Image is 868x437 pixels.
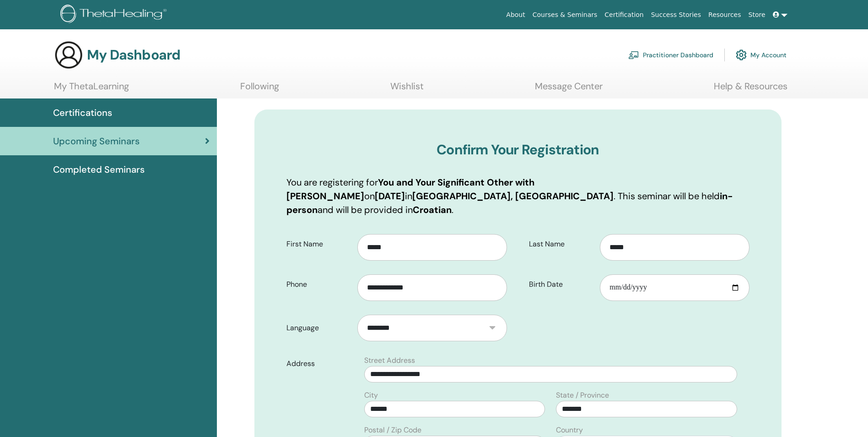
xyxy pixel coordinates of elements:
a: Help & Resources [714,81,787,98]
b: You and Your Significant Other with [PERSON_NAME] [286,176,534,202]
a: Store [745,6,769,23]
label: Phone [280,276,358,293]
img: generic-user-icon.jpg [54,40,83,70]
a: About [502,6,528,23]
a: Message Center [535,81,603,98]
a: Wishlist [390,81,424,98]
a: My Account [736,45,787,65]
label: First Name [280,235,358,253]
label: Birth Date [522,276,600,293]
h3: Confirm Your Registration [286,142,749,158]
p: You are registering for on in . This seminar will be held and will be provided in . [286,175,749,217]
span: Upcoming Seminars [53,134,140,148]
a: My ThetaLearning [54,81,129,98]
span: Completed Seminars [53,163,145,176]
span: Certifications [53,106,112,120]
label: Postal / Zip Code [364,425,421,436]
label: State / Province [556,390,609,401]
img: logo.png [60,5,170,25]
label: Country [556,425,583,436]
label: City [364,390,378,401]
label: Last Name [522,235,600,253]
a: Certification [601,6,647,23]
a: Practitioner Dashboard [628,45,713,65]
b: Croatian [413,204,452,216]
a: Resources [705,6,745,23]
b: [GEOGRAPHIC_DATA], [GEOGRAPHIC_DATA] [412,190,614,202]
a: Following [240,81,279,98]
a: Success Stories [647,6,705,23]
label: Street Address [364,355,415,366]
b: [DATE] [375,190,405,202]
img: chalkboard-teacher.svg [628,51,639,59]
a: Courses & Seminars [529,6,601,23]
img: cog.svg [736,47,747,63]
label: Address [280,355,359,372]
h3: My Dashboard [87,47,180,63]
label: Language [280,319,358,337]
